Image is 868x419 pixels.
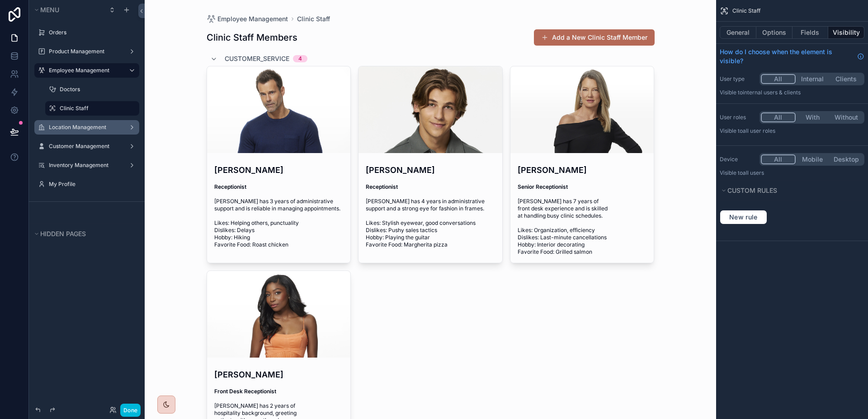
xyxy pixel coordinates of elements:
button: Done [120,404,141,417]
label: My Profile [49,181,134,188]
label: Customer Management [49,143,121,150]
button: General [720,26,756,39]
label: User type [720,75,756,83]
button: All [761,74,796,84]
label: Inventory Management [49,162,121,169]
button: Visibility [828,26,864,39]
button: Fields [793,26,829,39]
button: New rule [720,210,767,224]
button: Desktop [829,154,863,164]
button: Mobile [796,154,830,164]
label: Orders [49,29,134,36]
span: all users [743,169,764,176]
button: Without [829,112,863,122]
span: Hidden pages [40,230,86,237]
button: All [761,154,796,164]
span: Clinic Staff [732,7,760,14]
label: Location Management [49,124,121,131]
label: Product Management [49,48,121,55]
label: User roles [720,114,756,121]
span: How do I choose when the element is visible? [720,47,854,65]
label: Employee Management [49,67,121,74]
button: Internal [796,74,830,84]
label: Device [720,156,756,163]
span: Internal users & clients [743,89,801,96]
label: Clinic Staff [60,105,134,112]
button: Clients [829,74,863,84]
p: Visible to [720,89,864,96]
button: With [796,112,830,122]
label: Doctors [60,86,134,93]
a: How do I choose when the element is visible? [720,47,864,65]
p: Visible to [720,127,864,135]
button: Hidden pages [33,228,136,240]
p: Visible to [720,169,864,177]
span: New rule [726,213,761,221]
button: Custom rules [720,184,859,197]
span: Custom rules [727,186,777,194]
button: Options [756,26,793,39]
span: All user roles [743,127,775,134]
span: Menu [40,6,59,14]
button: Menu [33,4,103,16]
button: All [761,112,796,122]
